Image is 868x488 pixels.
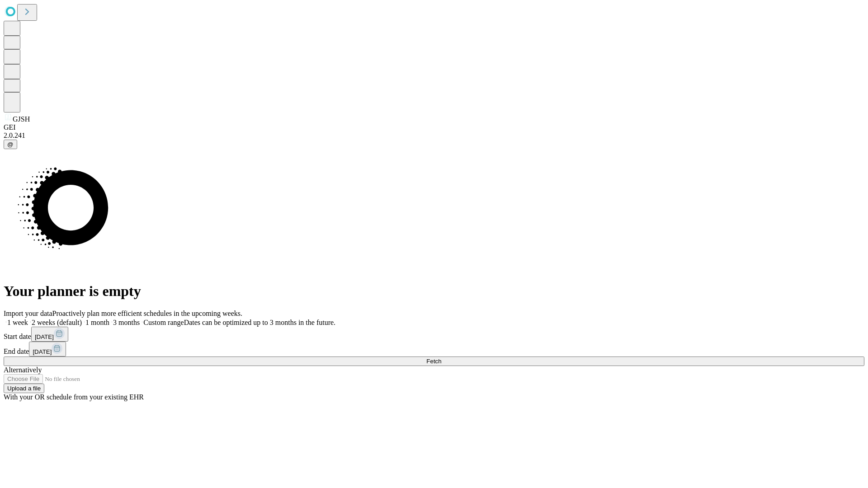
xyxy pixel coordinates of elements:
span: 2 weeks (default) [32,319,82,326]
div: 2.0.241 [4,131,864,140]
span: Custom range [143,319,184,326]
h1: Your planner is empty [4,283,864,300]
button: [DATE] [29,342,66,357]
span: 3 months [113,319,140,326]
button: Upload a file [4,384,44,393]
div: End date [4,342,864,357]
button: [DATE] [31,327,68,342]
span: [DATE] [35,333,54,340]
span: [DATE] [33,348,52,355]
span: Import your data [4,310,52,317]
button: Fetch [4,357,864,366]
span: GJSH [13,115,30,123]
div: GEI [4,123,864,131]
button: @ [4,140,17,149]
span: @ [7,141,14,148]
span: Fetch [426,358,441,365]
span: Dates can be optimized up to 3 months in the future. [184,319,335,326]
div: Start date [4,327,864,342]
span: Proactively plan more efficient schedules in the upcoming weeks. [52,310,242,317]
span: 1 month [85,319,109,326]
span: With your OR schedule from your existing EHR [4,393,144,401]
span: 1 week [7,319,28,326]
span: Alternatively [4,366,42,374]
